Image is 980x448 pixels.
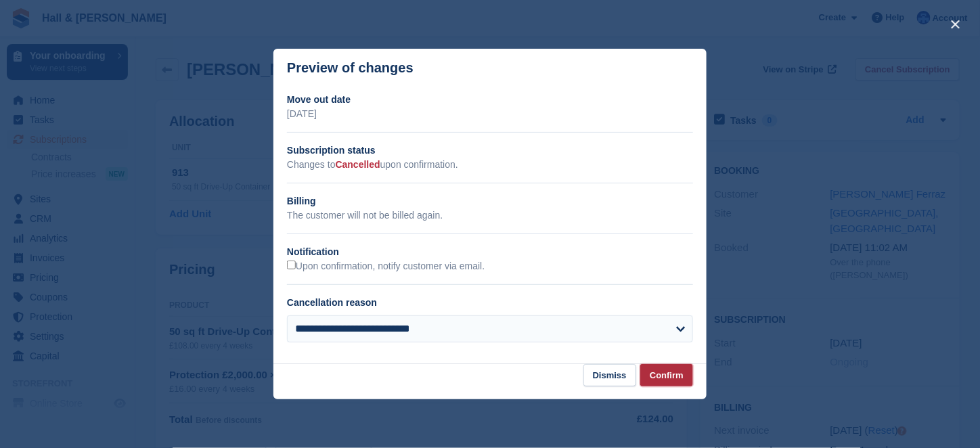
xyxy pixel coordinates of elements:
[287,208,693,223] p: The customer will not be billed again.
[287,143,693,158] h2: Subscription status
[583,364,636,386] button: Dismiss
[640,364,693,386] button: Confirm
[287,107,693,121] p: [DATE]
[287,93,693,107] h2: Move out date
[287,261,296,269] input: Upon confirmation, notify customer via email.
[287,245,693,259] h2: Notification
[287,297,377,308] label: Cancellation reason
[287,158,693,172] p: Changes to upon confirmation.
[287,194,693,208] h2: Billing
[287,60,414,76] p: Preview of changes
[336,159,380,170] span: Cancelled
[287,261,485,273] label: Upon confirmation, notify customer via email.
[945,14,966,35] button: close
